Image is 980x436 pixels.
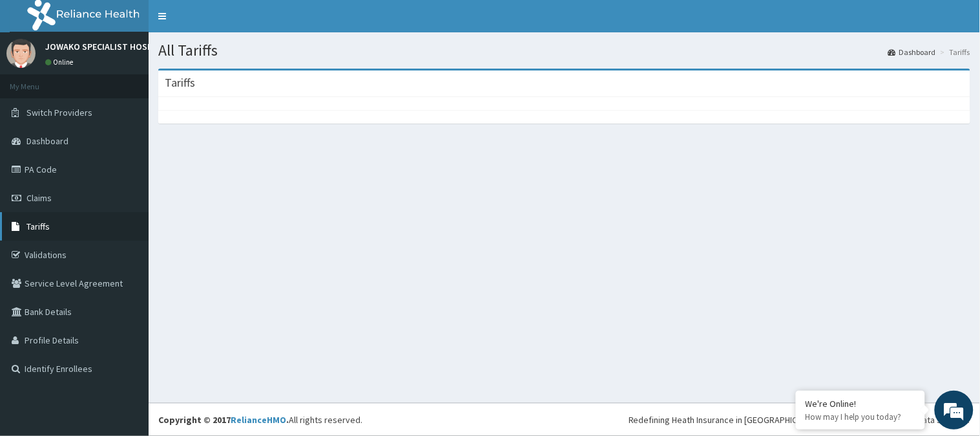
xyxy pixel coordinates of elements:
p: How may I help you today? [806,411,915,422]
span: Dashboard [26,135,68,147]
a: Dashboard [888,47,936,58]
li: Tariffs [937,47,970,58]
a: Online [45,58,76,67]
footer: All rights reserved. [149,403,980,436]
h1: All Tariffs [158,42,970,59]
strong: Copyright © 2017 . [158,414,289,426]
span: Claims [26,192,52,204]
p: JOWAKO SPECIALIST HOSPITAL [45,42,170,51]
div: Redefining Heath Insurance in [GEOGRAPHIC_DATA] using Telemedicine and Data Science! [629,413,970,426]
div: We're Online! [806,398,915,409]
img: User Image [6,39,36,68]
span: Tariffs [26,221,50,232]
a: RelianceHMO [231,414,286,426]
h3: Tariffs [165,77,195,89]
span: Switch Providers [26,107,92,118]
